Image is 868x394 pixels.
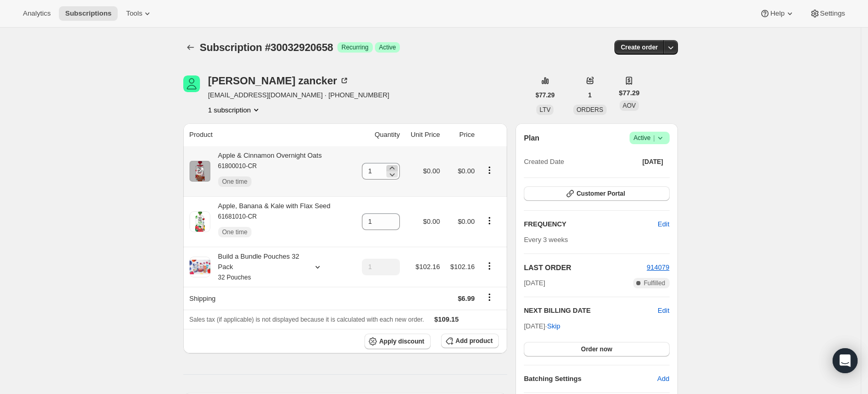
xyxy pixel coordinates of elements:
[653,134,655,142] span: |
[353,123,403,146] th: Quantity
[524,219,658,230] h2: FREQUENCY
[183,287,353,310] th: Shipping
[379,337,424,346] span: Apply discount
[647,263,669,271] a: 914079
[582,88,598,103] button: 1
[120,6,159,21] button: Tools
[342,43,369,52] span: Recurring
[588,91,592,99] span: 1
[547,321,560,332] span: Skip
[623,102,636,109] span: AOV
[576,106,603,113] span: ORDERS
[23,9,51,18] span: Analytics
[524,322,560,330] span: [DATE] ·
[524,374,657,384] h6: Batching Settings
[183,123,353,146] th: Product
[634,133,665,143] span: Active
[403,123,443,146] th: Unit Price
[423,218,441,225] span: $0.00
[576,189,625,198] span: Customer Portal
[458,295,475,302] span: $6.99
[647,262,669,273] button: 914079
[524,186,669,201] button: Customer Portal
[770,9,784,18] span: Help
[190,316,424,323] span: Sales tax (if applicable) is not displayed because it is calculated with each new order.
[443,123,478,146] th: Price
[17,6,57,21] button: Analytics
[614,40,664,55] button: Create order
[208,75,350,86] div: [PERSON_NAME] zancker
[481,291,498,303] button: Shipping actions
[434,315,459,323] span: $109.15
[458,218,475,225] span: $0.00
[190,161,210,182] img: product img
[208,105,261,115] button: Product actions
[59,6,118,21] button: Subscriptions
[183,75,200,92] span: Bailey zancker
[658,306,669,316] button: Edit
[636,155,670,169] button: [DATE]
[364,334,431,349] button: Apply discount
[458,167,475,175] span: $0.00
[651,216,675,233] button: Edit
[524,262,647,273] h2: LAST ORDER
[222,228,248,236] span: One time
[218,274,251,281] small: 32 Pouches
[651,371,675,387] button: Add
[379,43,396,52] span: Active
[218,162,257,170] small: 61800010-CR
[481,164,498,176] button: Product actions
[416,263,440,271] span: $102.16
[65,9,111,18] span: Subscriptions
[536,91,555,99] span: $77.29
[643,158,663,166] span: [DATE]
[524,236,568,244] span: Every 3 weeks
[190,211,210,232] img: product img
[208,90,389,100] span: [EMAIL_ADDRESS][DOMAIN_NAME] · [PHONE_NUMBER]
[581,345,612,353] span: Order now
[644,279,665,287] span: Fulfilled
[621,43,658,52] span: Create order
[222,177,248,186] span: One time
[658,219,669,230] span: Edit
[524,306,658,316] h2: NEXT BILLING DATE
[450,263,475,271] span: $102.16
[524,133,539,143] h2: Plan
[530,88,561,103] button: $77.29
[423,167,441,175] span: $0.00
[619,88,640,98] span: $77.29
[456,337,493,345] span: Add product
[210,150,322,192] div: Apple & Cinnamon Overnight Oats
[803,6,851,21] button: Settings
[524,342,669,357] button: Order now
[481,215,498,226] button: Product actions
[210,201,331,243] div: Apple, Banana & Kale with Flax Seed
[657,374,669,384] span: Add
[126,9,142,18] span: Tools
[183,40,198,55] button: Subscriptions
[820,9,845,18] span: Settings
[833,348,858,373] div: Open Intercom Messenger
[200,42,333,53] span: Subscription #30032920658
[753,6,801,21] button: Help
[524,157,564,167] span: Created Date
[539,106,550,113] span: LTV
[524,278,545,288] span: [DATE]
[481,260,498,272] button: Product actions
[210,251,304,283] div: Build a Bundle Pouches 32 Pack
[441,334,499,348] button: Add product
[218,213,257,220] small: 61681010-CR
[541,318,567,335] button: Skip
